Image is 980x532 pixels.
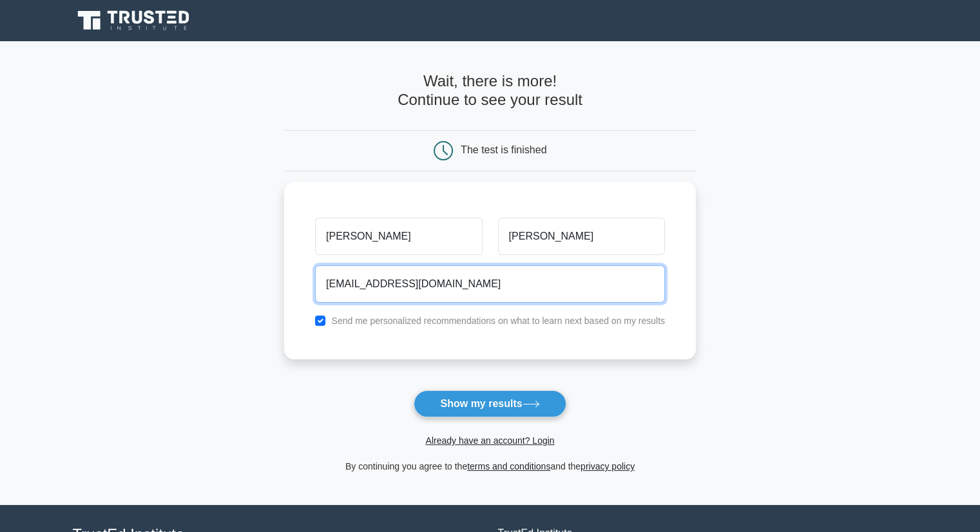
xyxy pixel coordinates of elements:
div: By continuing you agree to the and the [276,459,704,474]
a: terms and conditions [467,461,550,471]
input: First name [315,218,482,255]
label: Send me personalized recommendations on what to learn next based on my results [331,316,665,326]
h4: Wait, there is more! Continue to see your result [284,72,696,109]
button: Show my results [414,390,566,417]
a: Already have an account? Login [425,435,554,446]
input: Last name [498,218,665,255]
a: privacy policy [581,461,635,471]
input: Email [315,265,665,303]
div: The test is finished [461,144,546,155]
